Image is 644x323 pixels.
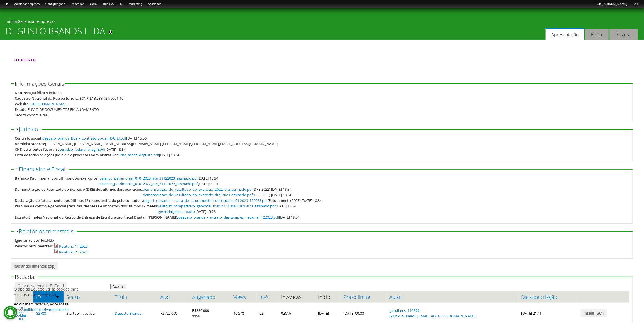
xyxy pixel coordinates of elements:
a: Gerenciar empresas [18,19,55,24]
button: Aceitar [110,284,126,289]
div: Demonstração de Resultado do Exercício (DRE) dos últimos dois exercícios: [15,186,143,192]
a: degusto_brands_-_carta_de_faturamento_consolidado_01.2023_122023.pdf [143,198,268,203]
h1: DEGUSTO BRANDS LTDA [6,26,105,40]
a: baixar documentos (zip) [11,262,58,270]
a: Rastrear [610,29,638,40]
a: gerencial_degusto.xlsx [158,209,195,214]
span: [DATE] [318,311,329,316]
th: Inv/views [278,291,315,303]
a: demonstracao_do_resultado_do_exercicio_2022_dre_assinado.pdf [143,187,253,192]
a: Jurídico [19,125,38,133]
div: CND de tributos federais : [15,147,59,152]
a: Geral [87,1,100,7]
div: Declaração de faturamento dos últimos 12 meses assinado pelo contador : [15,198,143,203]
a: degusto_brands_-_extrato_das_simples_nacional_122023.pdf [178,215,279,220]
div: Administradores: [15,141,45,147]
a: demonstracao_do_resultado_do_exercicio_dre_2023_assinado.pdf [143,192,253,197]
div: Website: [15,101,30,107]
a: Sair [630,1,641,7]
div: Lista de todas as ações judiciais e processos administrativos: [15,152,119,158]
a: Data de criação [521,294,575,300]
span: [DATE] 00:00 [343,311,364,316]
th: Início [315,291,341,303]
a: Bus Dev [100,1,118,7]
div: Balanço Patrimonial dos últimos dois exercícios : [15,175,99,181]
div: ENVIO DE DOCUMENTOS EM ANDAMENTO [28,107,99,112]
a: lista_acoes_degusto.pdf [119,152,159,157]
a: Relatório 1T 2025 [59,244,87,249]
a: Configurações [43,1,68,7]
a: certidao_federal_e_pgfn.pdf [59,147,105,152]
a: Início [6,19,16,24]
a: Autor [389,294,516,300]
a: relatorio_comparativo_gerencial_01012023_ate_01012023_assinado.pdf [158,204,276,209]
span: [DATE] 13:26 [158,209,216,214]
div: Ignorar relatórios: [15,238,47,243]
span: Informações Gerais [15,80,64,87]
a: gacollares_116299 [389,308,419,313]
div: Relatórios trimestrais: [15,243,54,249]
div: » [6,19,638,26]
p: Ao clicar em "aceitar", você aceita nossa . [14,301,81,318]
span: [DATE] 09:21 [99,181,218,186]
a: Financeiro e Fiscal [19,165,65,173]
a: Criar nova rodada EqSeed [15,282,67,290]
div: [PERSON_NAME];[PERSON_NAME][EMAIL_ADDRESS][DOMAIN_NAME] [PERSON_NAME];[PERSON_NAME][EMAIL_ADDRESS... [45,141,278,147]
span: (DRE 2022) [DATE] 18:34 [143,187,291,192]
a: Relatório 2T 2025 [59,250,87,255]
span: [DATE] 18:34 [59,147,126,152]
a: Editar [585,29,609,40]
span: Início [6,2,9,6]
a: RI [117,1,126,7]
a: Inserir_SCT [581,309,607,317]
img: application/pdf [54,243,58,248]
a: degusto_brands_ltda_-_contrato_social_[DATE].pdf [42,136,126,141]
strong: [PERSON_NAME] [602,2,627,6]
div: Não [47,238,54,243]
div: Estado: [15,107,28,112]
a: Views [233,294,254,300]
div: Planilha de controle gerencial (receitas, despesas e impostos) dos últimos 12 meses: [15,203,158,209]
a: Prazo limite [343,294,384,300]
div: Contrato social: [15,135,42,141]
span: Rodadas [15,273,37,281]
a: [URL][DOMAIN_NAME] [30,101,67,106]
a: Academia [145,1,164,7]
h5: O site da EqSeed utiliza cookies para melhorar sua navegação. [14,286,81,298]
div: Natureza Jurídica : [15,90,47,95]
a: Marketing [126,1,145,7]
a: Olá[PERSON_NAME] [594,1,630,7]
div: 13.538.929/0001-10 [92,95,123,101]
a: Apresentação [546,28,584,40]
a: política de privacidade e de cookies [14,307,69,318]
div: Cadastro Nacional da Pessoa Jurídica (CNPJ): [15,95,92,101]
a: Alvo [160,294,187,300]
a: balanco_patrimonial_01012023_ate_31122023_assinado.pdf [99,176,198,181]
div: Economia real [25,112,48,118]
a: balanco_patrimonial_01012022_ate_31122022_assinado.pdf [99,181,198,186]
a: [PERSON_NAME][EMAIL_ADDRESS][DOMAIN_NAME] [389,314,476,319]
span: [DATE] 18:34 [99,176,218,181]
a: Angariado [192,294,228,300]
a: Relatórios trimestrais [19,228,73,235]
a: Relatórios [68,1,87,7]
div: Extrato Simples Nacional ou Recibo de Entrega de Escrituração Fiscal Digital ([PERSON_NAME]): [15,214,178,220]
div: Setor: [15,112,25,118]
span: [DATE] 18:34 [178,215,299,220]
img: application/pdf [54,249,58,253]
span: [DATE] 18:34 [119,152,179,157]
a: Início [3,1,11,7]
a: Adicionar empresa [11,1,43,7]
a: Inv's [259,294,275,300]
span: (Faturamento 2023) [DATE] 18:34 [143,198,322,203]
span: [DATE] 15:56 [42,136,147,141]
span: (DRE 2023) [DATE] 18:34 [143,192,291,197]
div: Limitada [47,90,62,95]
span: [DATE] 18:34 [158,204,296,209]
